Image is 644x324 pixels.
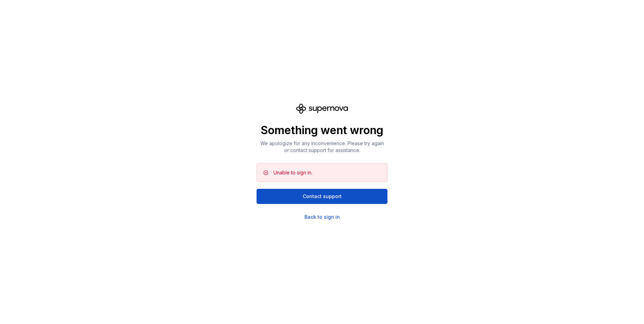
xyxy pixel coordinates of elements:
p: We apologize for any inconvenience. Please try again or contact support for assistance. [257,140,387,154]
div: Unable to sign in. [273,169,312,176]
button: Contact support [257,189,387,204]
a: Back to sign in [304,214,340,220]
p: Something went wrong [257,123,387,137]
span: Contact support [303,193,342,200]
